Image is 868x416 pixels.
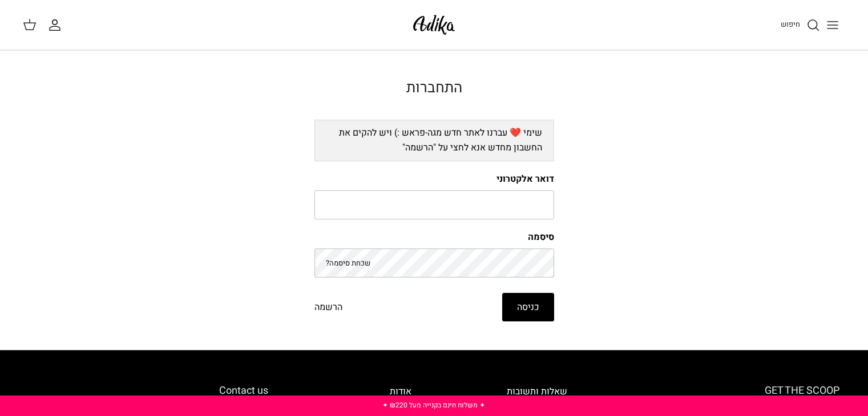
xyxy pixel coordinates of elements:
button: Toggle menu [820,13,845,38]
img: Adika IL [410,11,458,38]
a: הרשמה [314,300,342,315]
a: חיפוש [781,18,820,32]
button: כניסה [502,293,554,321]
label: דואר אלקטרוני [314,173,554,185]
label: סיסמה [314,231,554,243]
a: ✦ משלוח חינם בקנייה מעל ₪220 ✦ [382,400,485,410]
a: החשבון שלי [48,18,66,32]
h6: GET THE SCOOP [663,385,839,397]
a: שאלות ותשובות [507,385,567,398]
h6: Contact us [29,385,268,397]
h2: התחברות [314,79,554,97]
a: שכחת סיסמה? [326,258,370,268]
li: שימי ❤️ עברנו לאתר חדש מגה-פראש :) ויש להקים את החשבון מחדש אנא לחצי על "הרשמה" [326,126,542,155]
a: אודות [390,385,411,398]
span: חיפוש [781,19,800,30]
